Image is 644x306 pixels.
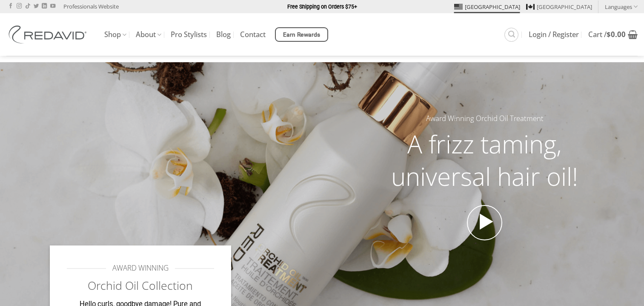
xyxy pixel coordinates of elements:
[104,26,126,43] a: Shop
[467,205,503,241] a: Open video in lightbox
[275,27,328,42] a: Earn Rewards
[17,3,22,9] a: Follow on Instagram
[588,25,638,44] a: View cart
[607,29,626,39] bdi: 0.00
[42,3,47,9] a: Follow on LinkedIn
[504,28,518,42] a: Search
[588,31,626,38] span: Cart /
[605,0,638,13] a: Languages
[375,128,595,192] h2: A frizz taming, universal hair oil!
[136,26,161,43] a: About
[240,27,266,42] a: Contact
[375,113,595,124] h5: Award Winning Orchid Oil Treatment
[216,27,231,42] a: Blog
[8,3,13,9] a: Follow on Facebook
[34,3,39,9] a: Follow on Twitter
[25,3,30,9] a: Follow on TikTok
[50,3,55,9] a: Follow on YouTube
[112,263,169,274] span: AWARD WINNING
[607,29,611,39] span: $
[6,26,92,43] img: REDAVID Salon Products | United States
[454,0,520,13] a: [GEOGRAPHIC_DATA]
[529,27,579,42] a: Login / Register
[171,27,207,42] a: Pro Stylists
[526,0,592,13] a: [GEOGRAPHIC_DATA]
[529,31,579,38] span: Login / Register
[67,278,215,293] h2: Orchid Oil Collection
[283,30,321,40] span: Earn Rewards
[287,3,357,10] strong: Free Shipping on Orders $75+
